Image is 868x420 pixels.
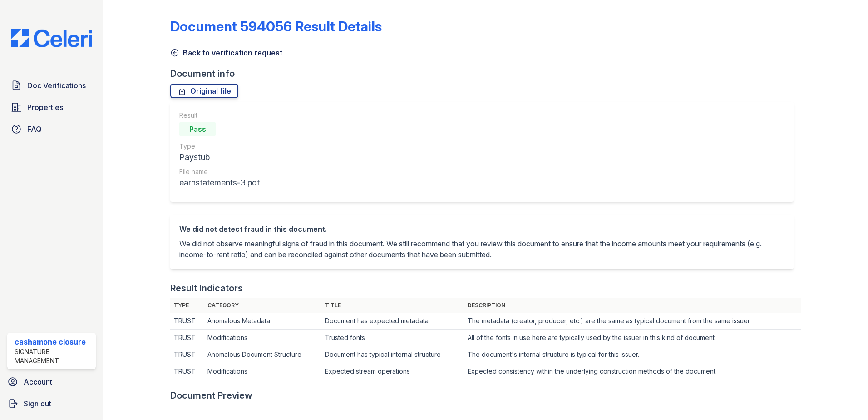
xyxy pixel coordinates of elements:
[7,98,96,116] a: Properties
[464,298,801,313] th: Description
[170,363,204,380] td: TRUST
[464,313,801,330] td: The metadata (creator, producer, etc.) are the same as typical document from the same issuer.
[204,346,321,363] td: Anomalous Document Structure
[179,167,260,176] div: File name
[170,67,801,80] div: Document info
[464,363,801,380] td: Expected consistency within the underlying construction methods of the document.
[7,76,96,95] a: Doc Verifications
[179,224,784,235] div: We did not detect fraud in this document.
[7,120,96,138] a: FAQ
[179,142,260,151] div: Type
[321,330,464,346] td: Trusted fonts
[4,395,99,413] a: Sign out
[179,238,784,260] p: We did not observe meaningful signs of fraud in this document. We still recommend that you review...
[27,124,42,135] span: FAQ
[27,80,86,91] span: Doc Verifications
[170,313,204,330] td: TRUST
[321,363,464,380] td: Expected stream operations
[321,298,464,313] th: Title
[204,298,321,313] th: Category
[464,346,801,363] td: The document's internal structure is typical for this issuer.
[27,102,63,113] span: Properties
[170,18,382,35] a: Document 594056 Result Details
[170,282,243,295] div: Result Indicators
[179,151,260,164] div: Paystub
[24,398,51,409] span: Sign out
[170,346,204,363] td: TRUST
[24,376,52,387] span: Account
[321,313,464,330] td: Document has expected metadata
[204,363,321,380] td: Modifications
[179,111,260,120] div: Result
[204,330,321,346] td: Modifications
[4,29,99,47] img: CE_Logo_Blue-a8612792a0a2168367f1c8372b55b34899dd931a85d93a1a3d3e32e68fde9ad4.png
[170,84,238,98] a: Original file
[204,313,321,330] td: Anomalous Metadata
[321,346,464,363] td: Document has typical internal structure
[464,330,801,346] td: All of the fonts in use here are typically used by the issuer in this kind of document.
[170,47,282,58] a: Back to verification request
[170,298,204,313] th: Type
[4,373,99,391] a: Account
[170,389,252,402] div: Document Preview
[179,176,260,189] div: earnstatements-3.pdf
[15,336,92,347] div: cashamone closure
[15,347,92,365] div: Signature Management
[179,122,216,136] div: Pass
[170,330,204,346] td: TRUST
